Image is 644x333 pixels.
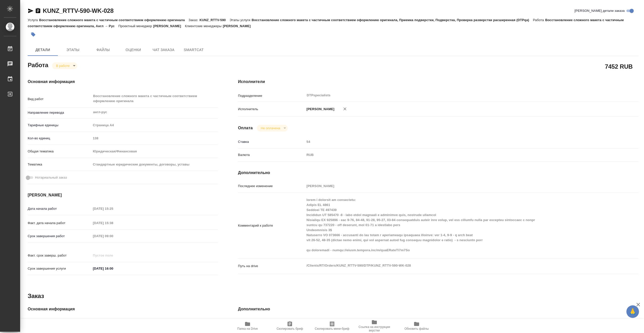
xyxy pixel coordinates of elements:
input: Пустое поле [305,138,605,145]
p: Направление перевода [28,110,91,115]
textarea: /Clients/RT/Orders/KUNZ_RTTV-590/DTP/KUNZ_RTTV-590-WK-028 [305,261,605,270]
button: Скопировать бриф [269,319,311,333]
input: Пустое поле [91,205,135,212]
button: Скопировать ссылку [35,8,41,14]
p: Исполнитель [238,107,305,112]
p: Дата начала работ [28,206,91,211]
p: Заказ: [189,18,199,22]
p: [PERSON_NAME] [223,24,255,28]
p: Кол-во единиц [28,136,91,141]
p: Работа [533,18,545,22]
h2: Работа [28,60,48,69]
p: Тарифные единицы [28,123,91,128]
span: Скопировать мини-бриф [315,327,349,330]
a: KUNZ_RTTV-590-WK-028 [43,7,113,14]
p: Клиентские менеджеры [185,24,223,28]
span: Чат заказа [151,47,176,53]
p: Срок завершения работ [28,234,91,239]
p: Услуга [28,18,39,22]
button: Удалить исполнителя [339,103,350,114]
input: Пустое поле [91,232,135,240]
p: Общая тематика [28,149,91,154]
button: В работе [55,64,71,68]
h2: Заказ [28,292,44,300]
textarea: lorem i dolorsit am consectetu: Adipis EL 4861 Seddoei TE 497439 Incididun UT 585470 -8 - labo et... [305,196,605,255]
p: Ставка [238,139,305,144]
p: KUNZ_RTTV-590 [199,18,229,22]
p: Восстановление сложного макета с частичным соответствием оформлению оригинала [39,18,188,22]
p: Вид работ [28,97,91,102]
div: В работе [257,125,288,132]
button: Ссылка на инструкции верстки [353,319,395,333]
p: Тематика [28,162,91,167]
button: Добавить тэг [28,29,39,40]
h4: Дополнительно [238,170,638,176]
h4: Основная информация [28,79,218,85]
span: Нотариальный заказ [35,175,67,180]
p: Факт. дата начала работ [28,221,91,226]
span: Детали [31,47,55,53]
h4: Основная информация [28,306,218,312]
div: Страница А4 [91,121,218,130]
input: Пустое поле [91,135,218,142]
p: [PERSON_NAME] [305,107,334,112]
p: [PERSON_NAME] [153,24,185,28]
p: Последнее изменение [238,184,305,189]
button: 🙏 [626,305,639,318]
p: Валюта [238,152,305,157]
span: Оценки [121,47,145,53]
span: Скопировать бриф [276,327,303,330]
div: RUB [305,151,605,159]
p: Этапы услуги [229,18,252,22]
button: Скопировать мини-бриф [311,319,353,333]
h4: Оплата [238,125,253,131]
span: Ссылка на инструкции верстки [356,325,392,332]
input: ✎ Введи что-нибудь [91,265,135,272]
p: Проектный менеджер [118,24,153,28]
h4: Исполнители [238,79,638,85]
span: SmartCat [182,47,206,53]
p: Путь на drive [238,264,305,269]
span: [PERSON_NAME] детали заказа [575,8,625,13]
button: Папка на Drive [226,319,269,333]
p: Срок завершения услуги [28,266,91,271]
p: Комментарий к работе [238,223,305,228]
div: В работе [52,62,77,69]
div: Юридическая/Финансовая [91,147,218,156]
input: Пустое поле [91,252,135,259]
span: Файлы [91,47,115,53]
input: Пустое поле [305,182,605,190]
p: Факт. срок заверш. работ [28,253,91,258]
p: Подразделение [238,93,305,98]
span: Папка на Drive [237,327,258,330]
button: Скопировать ссылку для ЯМессенджера [28,8,34,14]
div: Стандартные юридические документы, договоры, уставы [91,160,218,169]
button: Не оплачена [259,126,282,130]
span: Этапы [61,47,85,53]
h2: 7452 RUB [605,62,633,71]
h4: [PERSON_NAME] [28,192,218,198]
h4: Дополнительно [238,306,638,312]
span: Обновить файлы [405,327,429,330]
input: Пустое поле [91,219,135,227]
p: Восстановление сложного макета с частичным соответствием оформлению оригинала, Приемка подверстки... [252,18,533,22]
span: 🙏 [628,306,637,317]
button: Обновить файлы [395,319,438,333]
